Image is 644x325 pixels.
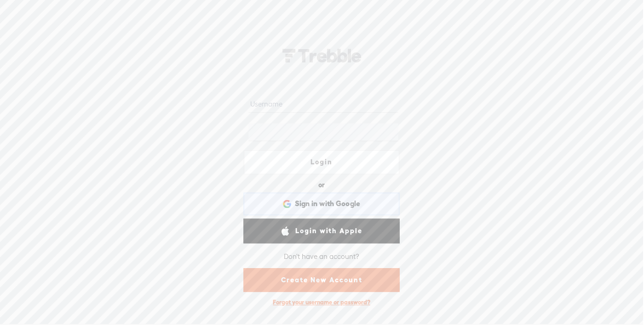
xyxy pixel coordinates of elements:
div: Forgot your username or password? [269,294,375,311]
div: or [319,178,325,193]
div: Don't have an account? [284,247,360,267]
a: Login with Apple [244,219,400,244]
span: Sign in with Google [295,199,361,209]
div: Sign in with Google [244,193,400,216]
input: Username [249,95,398,113]
a: Create New Account [244,269,400,292]
a: Login [244,150,400,175]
